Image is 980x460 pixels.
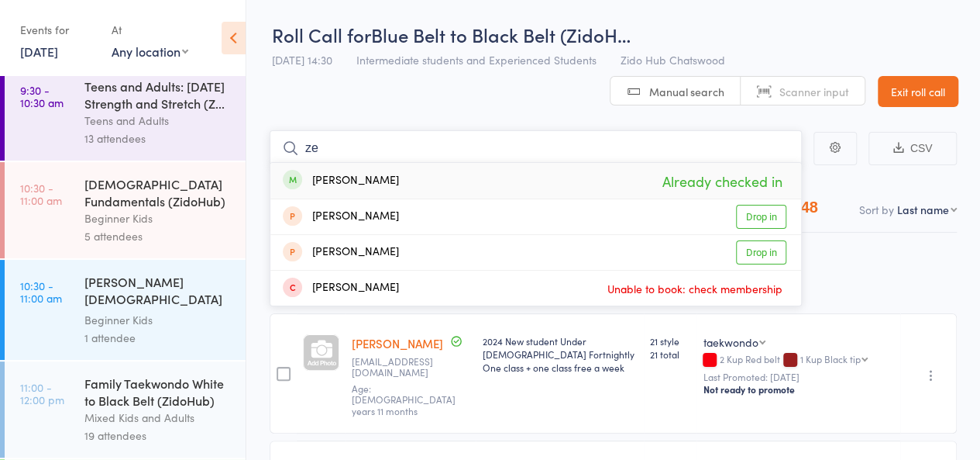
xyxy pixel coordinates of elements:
div: Beginner Kids [84,311,232,329]
button: CSV [868,132,957,165]
div: Any location [112,43,188,60]
div: Teens and Adults: [DATE] Strength and Stretch (Z... [84,78,232,112]
div: taekwondo [703,334,758,350]
time: 9:30 - 10:30 am [20,84,64,109]
small: soogeenie@hotmail.com [352,356,469,379]
a: Exit roll call [878,76,958,107]
div: 1 attendee [84,329,232,347]
span: Already checked in [658,168,786,195]
a: Drop in [736,205,786,229]
a: 11:00 -12:00 pmFamily Taekwondo White to Black Belt (ZidoHub)Mixed Kids and Adults19 attendees [5,361,246,458]
span: 21 style [650,334,690,348]
input: Search by name [270,130,802,166]
span: [DATE] 14:30 [272,52,332,67]
div: Family Taekwondo White to Black Belt (ZidoHub) [84,375,232,409]
div: 2024 New student Under [DEMOGRAPHIC_DATA] Fortnightly One class + one class free a week [482,334,638,374]
label: Sort by [859,202,894,217]
span: Roll Call for [272,22,371,47]
div: Events for [20,17,96,43]
div: [PERSON_NAME] [283,208,399,226]
time: 11:00 - 12:00 pm [20,381,64,406]
span: Zido Hub Chatswood [621,52,725,67]
div: 5 attendees [84,227,232,245]
div: [PERSON_NAME] [283,279,399,297]
div: 13 attendees [84,130,232,147]
span: Intermediate students and Experienced Students [356,52,597,67]
div: Not ready to promote [703,383,894,396]
div: [PERSON_NAME] [DEMOGRAPHIC_DATA] Fundamentals [84,273,232,311]
a: [PERSON_NAME] [352,335,443,351]
time: 10:30 - 11:00 am [20,279,62,304]
a: Drop in [736,240,786,265]
div: [DEMOGRAPHIC_DATA] Fundamentals (ZidoHub) [84,175,232,209]
div: Beginner Kids [84,209,232,227]
div: 1 Kup Black tip [799,354,860,364]
small: Last Promoted: [DATE] [703,372,894,382]
div: [PERSON_NAME] [283,172,399,190]
span: Blue Belt to Black Belt (ZidoH… [371,22,631,47]
a: [DATE] [20,43,58,60]
span: 21 total [650,348,690,361]
div: [PERSON_NAME] [283,244,399,261]
div: 19 attendees [84,427,232,444]
div: Teens and Adults [84,112,232,130]
a: 10:30 -11:00 am[DEMOGRAPHIC_DATA] Fundamentals (ZidoHub)Beginner Kids5 attendees [5,162,246,258]
div: 2 Kup Red belt [703,354,894,367]
time: 10:30 - 11:00 am [20,182,62,206]
div: Last name [897,202,949,217]
span: Age: [DEMOGRAPHIC_DATA] years 11 months [352,382,456,417]
span: Manual search [649,84,724,99]
div: At [112,17,188,43]
a: 9:30 -10:30 amTeens and Adults: [DATE] Strength and Stretch (Z...Teens and Adults13 attendees [5,64,246,161]
div: Mixed Kids and Adults [84,409,232,427]
a: 10:30 -11:00 am[PERSON_NAME] [DEMOGRAPHIC_DATA] FundamentalsBeginner Kids1 attendee [5,260,246,360]
span: Unable to book: check membership [603,277,786,300]
span: Scanner input [779,84,849,99]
